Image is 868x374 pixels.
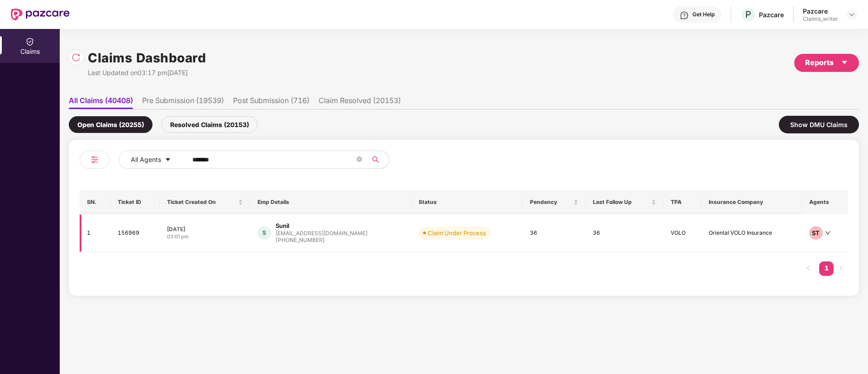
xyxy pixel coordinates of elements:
[802,190,848,214] th: Agents
[803,15,838,23] div: Claims_writer
[701,190,802,214] th: Insurance Company
[819,261,834,276] li: 1
[233,96,310,109] li: Post Submission (716)
[142,96,224,109] li: Pre Submission (19539)
[586,190,663,214] th: Last Follow Up
[276,222,289,230] div: Sunil
[167,233,243,241] div: 03:01 pm
[357,156,362,162] span: close-circle
[838,265,844,271] span: right
[69,96,133,109] li: All Claims (40408)
[692,11,715,18] div: Get Help
[779,116,859,133] div: Show DMU Claims
[357,156,362,164] span: close-circle
[69,116,153,133] div: Open Claims (20255)
[680,11,689,20] img: svg+xml;base64,PHN2ZyBpZD0iSGVscC0zMngzMiIgeG1sbnM9Imh0dHA6Ly93d3cudzMub3JnLzIwMDAvc3ZnIiB3aWR0aD...
[110,214,160,252] td: 156969
[72,53,81,62] img: svg+xml;base64,PHN2ZyBpZD0iUmVsb2FkLTMyeDMyIiB4bWxucz0iaHR0cDovL3d3dy53My5vcmcvMjAwMC9zdmciIHdpZH...
[530,199,571,206] span: Pendency
[586,214,663,252] td: 36
[319,96,401,109] li: Claim Resolved (20153)
[25,37,34,46] img: svg+xml;base64,PHN2ZyBpZD0iQ2xhaW0iIHhtbG5zPSJodHRwOi8vd3d3LnczLm9yZy8yMDAwL3N2ZyIgd2lkdGg9IjIwIi...
[834,261,848,276] li: Next Page
[11,9,70,20] img: New Pazcare Logo
[428,228,486,237] div: Claim Under Process
[276,230,367,236] div: [EMAIL_ADDRESS][DOMAIN_NAME]
[88,68,206,78] div: Last Updated on 03:17 pm[DATE]
[663,214,701,252] td: VOLO
[593,199,649,206] span: Last Follow Up
[88,48,206,68] h1: Claims Dashboard
[258,226,271,240] div: S
[276,236,367,245] div: [PHONE_NUMBER]
[759,10,784,19] div: Pazcare
[801,261,816,276] li: Previous Page
[119,151,191,169] button: All Agentscaret-down
[803,7,838,15] div: Pazcare
[806,265,811,271] span: left
[367,156,384,163] span: search
[160,190,250,214] th: Ticket Created On
[819,261,834,275] a: 1
[167,199,236,206] span: Ticket Created On
[250,190,411,214] th: Emp Details
[801,261,816,276] button: left
[523,214,585,252] td: 36
[367,151,389,169] button: search
[825,230,830,236] span: down
[701,214,802,252] td: Oriental VOLO Insurance
[110,190,160,214] th: Ticket ID
[89,154,100,165] img: svg+xml;base64,PHN2ZyB4bWxucz0iaHR0cDovL3d3dy53My5vcmcvMjAwMC9zdmciIHdpZHRoPSIyNCIgaGVpZ2h0PSIyNC...
[523,190,585,214] th: Pendency
[809,226,823,240] div: ST
[165,156,171,164] span: caret-down
[80,214,110,252] td: 1
[663,190,701,214] th: TPA
[131,155,161,165] span: All Agents
[80,190,110,214] th: SN.
[745,9,751,20] span: P
[841,59,848,66] span: caret-down
[805,57,848,68] div: Reports
[848,11,855,18] img: svg+xml;base64,PHN2ZyBpZD0iRHJvcGRvd24tMzJ4MzIiIHhtbG5zPSJodHRwOi8vd3d3LnczLm9yZy8yMDAwL3N2ZyIgd2...
[162,116,258,133] div: Resolved Claims (20153)
[834,261,848,276] button: right
[411,190,523,214] th: Status
[167,225,243,233] div: [DATE]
